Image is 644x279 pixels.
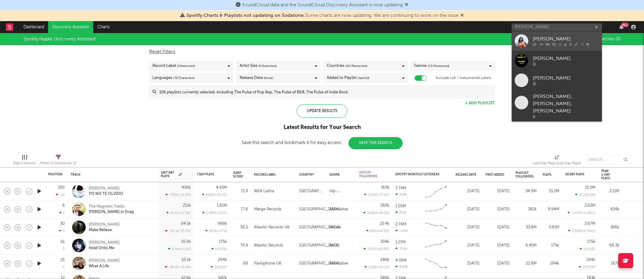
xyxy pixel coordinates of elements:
[48,21,93,33] a: Discovery Assistant
[533,152,581,170] div: Last Day Plays (Last Day Plays)
[359,171,380,178] div: Spotify Followers
[395,247,407,251] div: 71.6k
[89,227,120,233] div: Make Believe
[165,229,191,233] div: -29.1k ( -25.6 % )
[348,137,403,149] button: Save This Search
[23,36,96,43] div: Spotify/Apple Discovery Assistant
[40,160,77,167] div: Filters
[299,188,323,195] div: [GEOGRAPHIC_DATA]
[486,206,510,213] div: [DATE]
[422,220,449,235] svg: Chart title
[395,259,407,262] div: 4.09M
[240,74,273,82] div: Release Date
[217,204,227,208] div: 1.81M
[258,62,277,70] span: ( 5 / 5 selected)
[516,171,534,178] div: Playlist Followers
[152,62,195,70] div: Record Label
[465,101,495,105] button: + Add Playlist
[586,258,595,262] div: 294k
[455,206,480,213] div: [DATE]
[395,186,406,190] div: 7.74M
[71,173,152,177] div: Track
[380,240,389,244] div: 204k
[543,242,559,249] div: 175k
[60,258,65,262] div: 25
[242,140,403,145] div: Save this search and bookmark it for easy access:
[601,242,619,249] div: 66.3k
[587,240,595,244] div: 175k
[166,211,191,215] div: 31.6k ( +17.2 % )
[59,211,65,215] div: 1
[156,86,495,98] input: 106 playlists currently selected, including The Pulse of Pop Rap, The Pulse of R&B, The Pulse of ...
[89,240,120,246] div: [PERSON_NAME]
[584,37,621,41] span: Saved Searches
[254,206,281,213] div: Merge Records
[48,173,63,176] div: Position
[58,186,65,190] div: 100
[486,173,507,177] div: First Added
[601,169,610,180] div: Peak 1-Day Plays
[486,188,510,195] div: [DATE]
[621,23,629,27] div: 99 +
[516,206,537,213] div: 382k
[543,206,559,213] div: 9.94M
[364,193,389,197] div: 1.95k ( +77.6 % )
[233,242,248,249] div: 79.8
[60,222,65,226] div: 30
[233,171,243,178] div: Jump Score
[422,256,449,271] svg: Chart title
[565,173,586,176] div: 30 Day Plays
[486,224,510,231] div: [DATE]
[14,152,35,170] div: Edit Columns
[173,74,195,82] span: ( 70 / 71 selected)
[395,193,407,196] div: 458k
[601,224,619,231] div: 386k
[89,240,120,251] a: [PERSON_NAME]Hold Onto Me
[254,242,283,249] div: Atlantic Records
[329,260,348,267] div: Alternative
[422,184,449,199] svg: Chart title
[264,74,273,82] span: (None)
[436,74,491,82] label: Exclude Lofi / Instrumental Labels
[327,62,367,70] div: Countries
[233,188,248,195] div: 71.9
[299,242,340,249] div: [GEOGRAPHIC_DATA]
[516,242,537,249] div: 6.45M
[395,204,406,208] div: 1.05M
[89,204,134,209] div: The Magnetic Fields
[186,13,458,18] span: : Some charts are now updating. We are continuing to work on the issue
[89,222,120,233] a: [PERSON_NAME]Make Believe
[486,260,510,267] div: [DATE]
[329,188,353,195] div: Hip-Hop/Rap
[181,240,191,244] div: 55.9k
[455,224,480,231] div: [DATE]
[51,162,72,165] span: ( 1 filter active)
[205,229,227,233] div: 267k ( +37 % )
[329,206,348,213] div: Alternative
[152,74,195,82] div: Languages
[380,258,389,262] div: 346k
[297,104,347,118] div: Update Results
[516,188,537,195] div: 34.9M
[516,260,537,267] div: 22.8M
[543,260,559,267] div: 294k
[161,171,182,178] div: Last Day Plays
[89,264,120,269] div: What A Life
[186,13,304,18] span: Spotify Charts & Playlists not updating on Sodatone
[327,74,370,82] div: Added to Playlist
[516,224,537,231] div: 33.8M
[455,173,477,177] div: Release Date
[512,90,602,121] a: [PERSON_NAME], [PERSON_NAME], [PERSON_NAME]
[543,188,559,195] div: 15.2M
[59,229,65,233] div: 3
[63,247,65,251] div: 0
[366,229,389,233] div: 810 ( +24.8 % )
[242,124,403,131] div: Latest Results for Your Search
[93,21,114,33] a: Charts
[601,260,619,267] div: 167k
[585,155,630,164] input: Search...
[62,204,65,208] div: 8
[181,222,191,226] div: 84.5k
[414,62,449,70] div: Genres
[512,31,602,51] a: [PERSON_NAME]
